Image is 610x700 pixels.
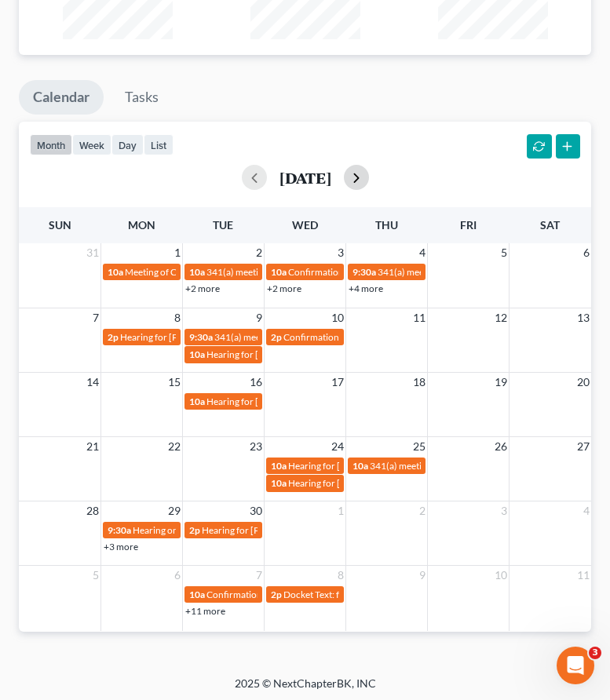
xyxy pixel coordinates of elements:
span: 17 [330,373,345,392]
span: 9 [418,566,427,585]
span: 10a [271,477,287,489]
span: 28 [85,501,100,520]
span: 22 [166,437,182,456]
span: Fri [460,218,477,232]
span: 18 [411,373,427,392]
span: 11 [411,308,427,327]
span: 25 [411,437,427,456]
span: 27 [575,437,591,456]
span: 2 [418,501,427,520]
span: 8 [173,308,182,327]
span: 341(a) meeting for [PERSON_NAME] [370,460,521,472]
span: 2p [189,524,200,536]
span: 6 [582,243,591,262]
span: Hearing for [PERSON_NAME] [120,331,243,343]
span: Hearing for [PERSON_NAME] [288,460,411,472]
span: 13 [575,308,591,327]
span: 7 [254,566,264,585]
span: 4 [418,243,427,262]
span: 341(a) meeting for [PERSON_NAME] [PERSON_NAME] [206,266,433,278]
span: 30 [248,501,264,520]
span: 7 [91,308,100,327]
span: Thu [375,218,398,232]
span: 16 [248,373,264,392]
span: 31 [85,243,100,262]
span: 10a [108,266,123,278]
span: 6 [173,566,182,585]
span: 10a [271,266,287,278]
a: +11 more [185,605,225,617]
iframe: Intercom live chat [557,647,594,684]
a: +3 more [104,541,138,552]
span: Wed [292,218,318,232]
span: 10a [352,460,368,472]
span: Meeting of Creditors for [125,266,224,278]
span: 26 [493,437,509,456]
span: 10 [330,308,345,327]
span: 11 [575,566,591,585]
button: month [30,134,72,155]
span: 3 [499,501,509,520]
span: 2p [271,331,282,343]
a: Tasks [111,80,173,115]
span: Hearing for [PERSON_NAME] [206,396,329,407]
span: 3 [336,243,345,262]
span: 10a [271,460,287,472]
span: 10a [189,266,205,278]
span: Confirmation hearing for [PERSON_NAME] [288,266,466,278]
span: 9:30a [108,524,131,536]
span: 8 [336,566,345,585]
span: 10a [189,396,205,407]
span: 5 [499,243,509,262]
span: 9:30a [352,266,376,278]
span: Confirmation hearing for [PERSON_NAME] [283,331,462,343]
span: Sun [49,218,71,232]
a: +4 more [349,283,383,294]
span: 5 [91,566,100,585]
span: Hearing on Scope of Stay [133,524,234,536]
a: +2 more [267,283,301,294]
span: Hearing for [PERSON_NAME] [206,348,329,360]
button: week [72,134,111,155]
span: 23 [248,437,264,456]
span: 19 [493,373,509,392]
span: 1 [336,501,345,520]
a: +2 more [185,283,220,294]
span: 2p [108,331,119,343]
span: 24 [330,437,345,456]
a: Calendar [19,80,104,115]
span: 2 [254,243,264,262]
span: 10a [189,589,205,600]
button: list [144,134,174,155]
span: 10a [189,348,205,360]
span: 9 [254,308,264,327]
span: 1 [173,243,182,262]
span: Hearing for [PERSON_NAME] [202,524,324,536]
span: 2p [271,589,282,600]
button: day [111,134,144,155]
span: Tue [213,218,233,232]
span: 3 [589,647,601,659]
span: Hearing for [PERSON_NAME] [288,477,411,489]
span: 12 [493,308,509,327]
span: 21 [85,437,100,456]
span: Docket Text: for Latif v. Qaum [283,589,403,600]
span: 10 [493,566,509,585]
span: 4 [582,501,591,520]
span: 341(a) meeting for [PERSON_NAME] & [PERSON_NAME] [214,331,449,343]
span: 29 [166,501,182,520]
span: 20 [575,373,591,392]
span: 15 [166,373,182,392]
span: Sat [540,218,560,232]
h2: [DATE] [279,170,331,186]
span: Confirmation hearing for [PERSON_NAME] [206,589,385,600]
span: 14 [85,373,100,392]
span: Mon [128,218,155,232]
span: 9:30a [189,331,213,343]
